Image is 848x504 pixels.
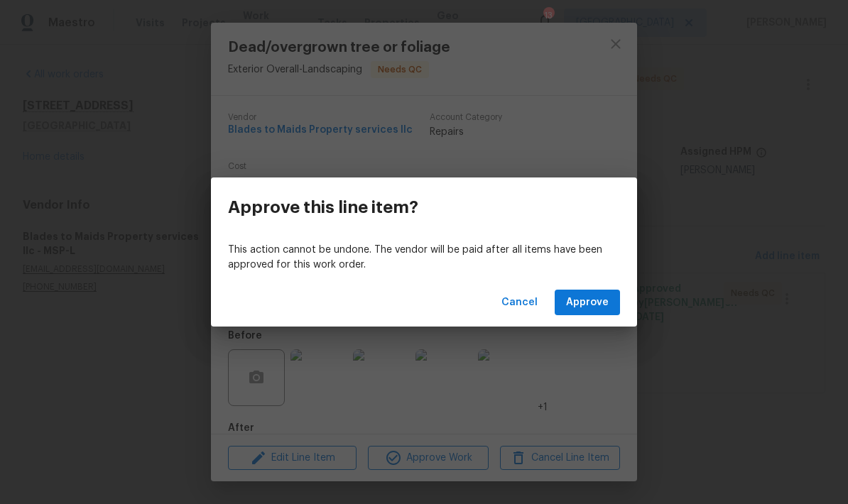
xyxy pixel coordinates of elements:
[496,290,543,316] button: Cancel
[555,290,620,316] button: Approve
[566,294,609,312] span: Approve
[228,243,620,273] p: This action cannot be undone. The vendor will be paid after all items have been approved for this...
[501,294,538,312] span: Cancel
[228,197,418,217] h3: Approve this line item?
